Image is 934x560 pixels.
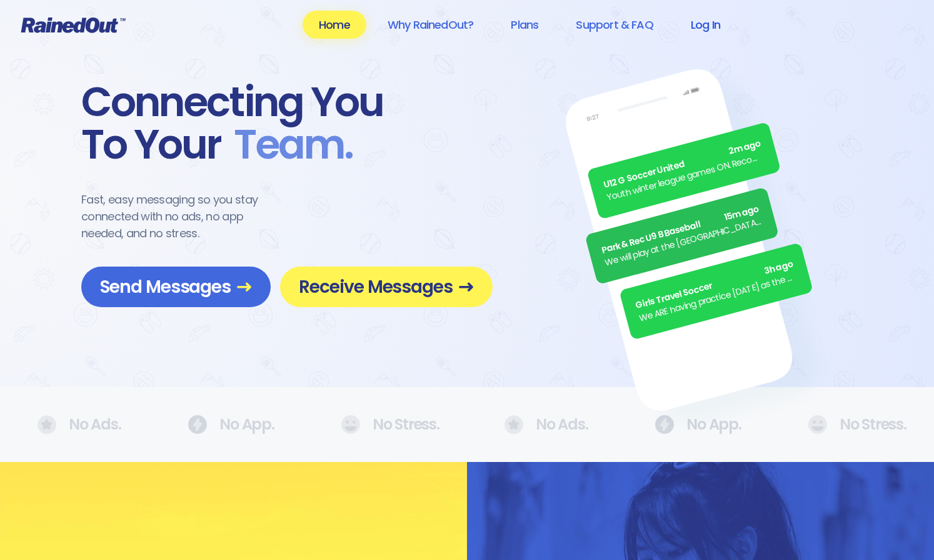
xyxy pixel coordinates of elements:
span: 3h ago [763,258,795,278]
a: Log In [675,11,736,39]
div: Girls Travel Soccer [635,258,795,313]
img: No Ads. [38,415,56,435]
div: No Ads. [505,415,580,435]
div: Connecting You To Your [81,81,493,166]
div: Park & Rec U9 B Baseball [600,202,761,257]
img: No Ads. [188,415,207,434]
a: Home [303,11,366,39]
span: Send Messages [100,276,252,298]
a: Why RainedOut? [371,11,490,39]
div: Fast, easy messaging so you stay connected with no ads, no app needed, and no stress. [81,191,281,242]
div: No Ads. [38,415,113,435]
div: We ARE having practice [DATE] as the sun is finally out. [638,270,799,325]
a: Support & FAQ [560,11,669,39]
div: Youth winter league games ON. Recommend running shoes/sneakers for players as option for footwear. [606,150,766,205]
span: 2m ago [728,137,763,159]
div: U12 G Soccer United [602,137,763,192]
span: Team . [221,124,353,166]
div: We will play at the [GEOGRAPHIC_DATA]. Wear white, be at the field by 5pm. [604,215,765,270]
span: 15m ago [723,202,761,224]
div: No Stress. [808,415,896,434]
img: No Ads. [808,415,827,434]
div: No Stress. [341,415,429,434]
img: No Ads. [505,415,523,435]
div: No App. [188,415,266,434]
img: No Ads. [341,415,360,434]
a: Plans [495,11,555,39]
a: Send Messages [81,267,271,307]
img: No Ads. [655,415,674,434]
span: Receive Messages [299,276,474,298]
a: Receive Messages [280,267,493,307]
div: No App. [655,415,733,434]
